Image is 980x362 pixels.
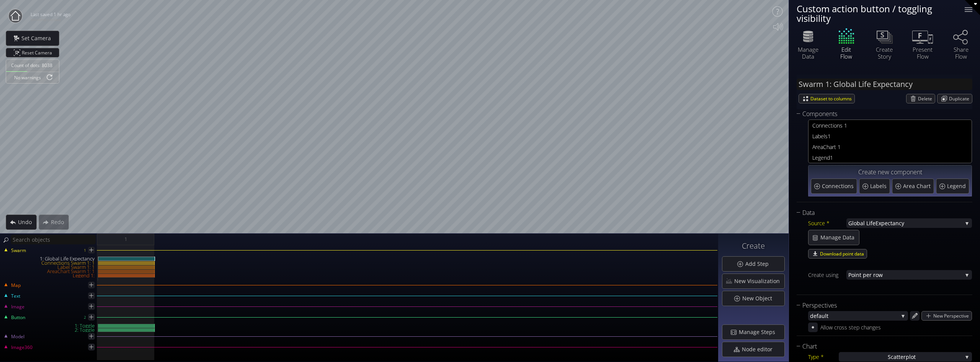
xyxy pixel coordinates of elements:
div: Connections Swarm 1: 1 [1,261,98,265]
span: Area Chart [903,182,933,190]
span: Map [11,282,21,289]
span: Global Life [848,218,875,228]
div: Label Swarm 1: 1 [1,265,98,269]
span: 1 [828,131,967,141]
div: Manage Data [795,46,822,60]
span: Labels [812,131,828,141]
div: Perspectives [797,301,963,310]
span: nections 1 [822,121,967,130]
span: Swarm [11,247,26,254]
div: Type * [808,352,839,362]
div: Share Flow [947,46,974,60]
span: Poi [848,270,856,280]
span: Manage Data [820,234,859,241]
span: nt per row [856,270,962,280]
span: catterplot [891,352,916,362]
span: ult [822,311,898,321]
span: New Perspective [933,311,972,320]
input: Search objects [11,235,96,244]
div: Allow cross step changes [820,323,881,332]
div: Present Flow [909,46,936,60]
span: Connections [822,182,856,190]
span: 1 [124,234,127,244]
div: Components [797,109,963,119]
span: Legend [812,153,830,162]
span: Manage Steps [738,328,780,336]
span: Labels [870,182,889,190]
span: Delete [918,94,935,103]
span: A [812,142,815,152]
span: Node editor [742,346,777,353]
h3: Create [722,242,785,250]
span: Image360 [11,344,33,351]
span: defa [810,311,822,321]
div: AreaChart Swarm 1: 1 [1,269,98,274]
div: Source * [808,218,846,228]
span: Download point data [820,249,867,258]
div: Data [797,208,963,218]
div: 1: Toggle [1,324,98,328]
div: Create using [808,270,846,280]
span: Button [11,314,25,321]
span: Text [11,293,20,300]
div: Legend 1: [1,274,98,278]
div: Create new component [811,168,969,177]
div: Chart [797,342,963,351]
span: Duplicate [949,94,972,103]
span: Undo [18,218,36,226]
span: Con [812,121,822,130]
span: Add Step [745,260,773,268]
div: Create Story [871,46,898,60]
span: Expectancy [875,218,962,228]
span: Dataset to columns [810,94,854,103]
div: 1: Global Life Expectancy [1,257,98,261]
span: Reset Camera [22,48,55,57]
div: 1 [84,246,86,255]
span: Model [11,333,24,340]
span: Image [11,303,24,310]
span: Set Camera [21,34,56,42]
span: S [888,352,891,362]
div: Undo action [6,215,37,230]
span: reaChart 1 [815,142,967,152]
span: New Object [742,295,777,302]
span: New Visualization [734,277,784,285]
span: Legend [947,182,968,190]
div: 2: Toggle [1,328,98,332]
span: 1 [830,153,967,162]
div: 2 [84,313,86,322]
div: Custom action button / toggling visibility [797,4,955,23]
